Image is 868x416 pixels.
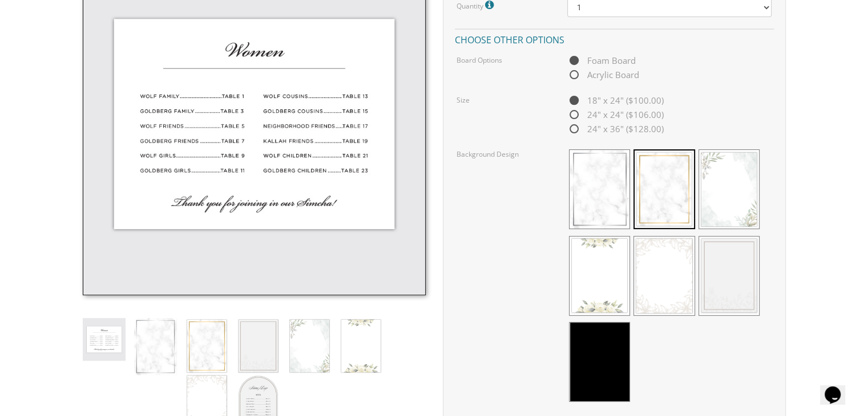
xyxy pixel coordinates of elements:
[455,28,774,48] h4: Choose other options
[457,149,519,159] label: Background Design
[457,55,502,65] label: Board Options
[288,318,331,374] img: seating-board-background3.jpg
[820,370,857,405] iframe: chat widget
[567,93,664,108] span: 18" x 24" ($100.00)
[567,54,636,68] span: Foam Board
[567,122,664,136] span: 24" x 36" ($128.00)
[567,108,664,122] span: 24" x 24" ($106.00)
[237,318,280,374] img: seating-board-background2.jpg
[340,318,382,374] img: seating-board-background4.jpg
[83,318,126,361] img: seating-board-style2.jpg
[457,95,470,105] label: Size
[567,68,639,82] span: Acrylic Board
[134,318,177,375] img: seating-board-background1.jpg
[185,318,228,374] img: seating-board-background1gold.jpg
